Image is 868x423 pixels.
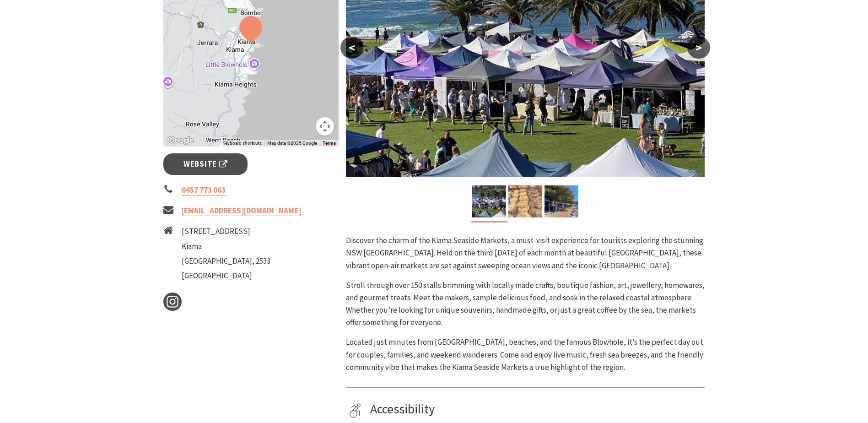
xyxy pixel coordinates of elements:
img: Market ptoduce [508,185,542,217]
button: Keyboard shortcuts [222,140,262,146]
img: Kiama Seaside Market [472,185,506,217]
a: [EMAIL_ADDRESS][DOMAIN_NAME] [182,206,301,216]
a: Terms (opens in new tab) [323,141,336,146]
a: 0457 773 063 [182,185,226,195]
li: Kiama [182,240,270,253]
span: Map data ©2025 Google [267,141,317,146]
li: [STREET_ADDRESS] [182,225,270,238]
a: Website [163,153,248,175]
img: Google [166,135,196,146]
li: [GEOGRAPHIC_DATA], 2533 [182,255,270,267]
li: [GEOGRAPHIC_DATA] [182,270,270,282]
img: market photo [545,185,578,217]
a: Open this area in Google Maps (opens a new window) [166,135,196,146]
p: Discover the charm of the Kiama Seaside Markets, a must-visit experience for tourists exploring t... [346,234,705,272]
span: Website [183,158,227,170]
button: > [687,37,710,59]
button: < [340,37,363,59]
button: Map camera controls [316,117,334,136]
p: Located just minutes from [GEOGRAPHIC_DATA], beaches, and the famous Blowhole, it’s the perfect d... [346,336,705,374]
h4: Accessibility [370,401,701,417]
p: Stroll through over 150 stalls brimming with locally made crafts, boutique fashion, art, jeweller... [346,279,705,329]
